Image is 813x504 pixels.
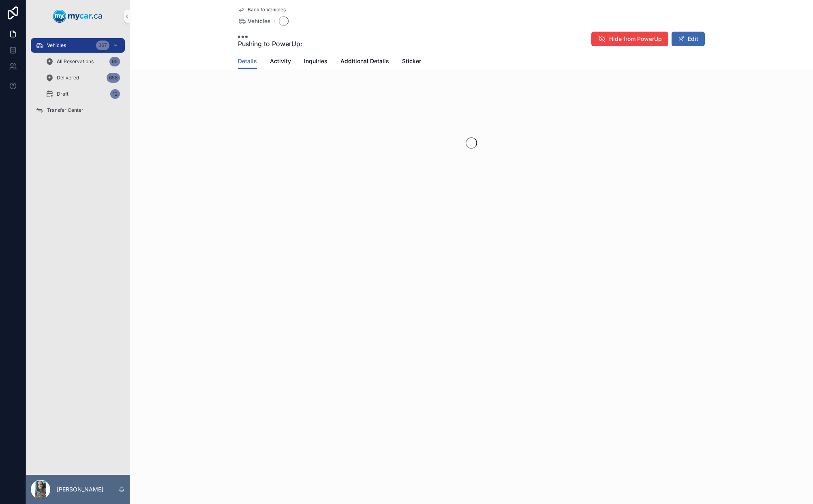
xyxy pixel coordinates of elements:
div: 65 [109,57,120,66]
a: Activity [270,54,291,70]
span: Draft [57,91,68,97]
a: Vehicles [238,17,271,25]
a: Transfer Center [31,103,125,117]
span: Vehicles [248,17,271,25]
a: Inquiries [304,54,327,70]
img: App logo [53,10,103,23]
a: Details [238,54,257,69]
span: All Reservations [57,58,94,65]
span: Transfer Center [47,107,83,113]
a: Back to Vehicles [238,6,286,13]
span: Pushing to PowerUp: [238,39,302,49]
div: scrollable content [26,32,130,128]
p: [PERSON_NAME] [57,485,103,493]
span: Hide from PowerUp [609,35,662,43]
span: Back to Vehicles [248,6,286,13]
span: Details [238,57,257,65]
a: Vehicles367 [31,38,125,53]
a: Sticker [402,54,421,70]
span: Vehicles [47,42,66,49]
div: 658 [107,73,120,83]
button: Edit [672,32,705,46]
a: Additional Details [340,54,389,70]
span: Additional Details [340,57,389,65]
span: Sticker [402,57,421,65]
span: Activity [270,57,291,65]
button: Hide from PowerUp [591,32,668,46]
a: Draft12 [41,87,125,101]
div: 12 [110,89,120,99]
span: Inquiries [304,57,327,65]
span: Delivered [57,75,79,81]
a: All Reservations65 [41,54,125,69]
div: 367 [96,41,109,50]
a: Delivered658 [41,70,125,85]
